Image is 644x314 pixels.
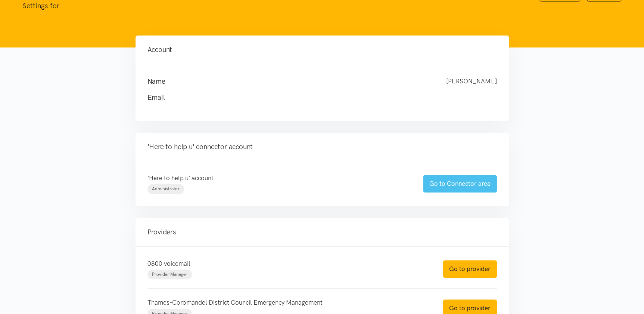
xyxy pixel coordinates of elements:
[423,175,497,193] a: Go to Connector area
[443,260,497,278] a: Go to provider
[147,76,431,87] h4: Name
[147,92,482,103] h4: Email
[147,298,428,308] p: Thames-Coromandel District Council Emergency Management
[147,173,408,183] p: 'Here to help u' account
[147,227,497,237] h4: Providers
[147,142,497,152] h4: 'Here to help u' connector account
[147,259,428,269] p: 0800 voicemail
[152,186,180,191] span: Administrator
[152,272,187,277] span: Provider Manager
[22,0,524,12] p: Settings for
[439,76,504,87] div: [PERSON_NAME]
[147,44,497,55] h4: Account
